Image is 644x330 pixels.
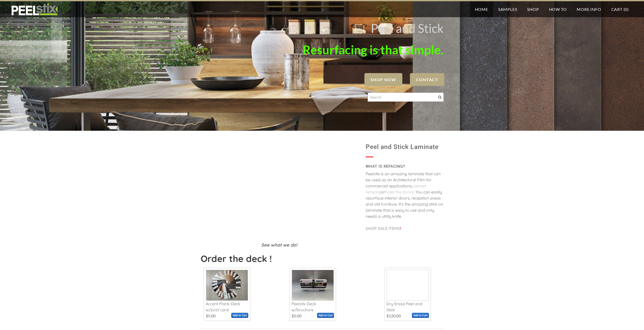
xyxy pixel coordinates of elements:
[385,189,414,194] a: hotel fire doors
[366,171,444,236] div: Peelstix is an amazing laminate that can be used as an Architectural Film for commercial applicat...
[206,301,248,313] div: Accent Plank Deck w/post card
[522,1,544,17] a: Shop
[606,1,634,17] a: Cart (0)
[10,3,59,16] img: REFACE SUPPLIES
[201,253,272,264] strong: Order the deck !
[366,183,426,194] a: cabinet refacing
[231,313,248,318] input: Submit
[303,42,444,57] font: Resurfacing is that simple.
[410,73,444,86] a: Contact
[470,1,493,17] a: Home
[544,1,572,17] a: How To
[371,21,444,35] font: Peel and Stick ​
[386,313,389,319] div: $
[206,313,208,319] div: $
[412,313,429,318] input: Submit
[294,313,301,319] div: 5.00
[366,226,400,231] a: SHOP SALE ITEMS
[386,301,429,313] div: Dry Erase Peel and Stick
[208,313,216,319] div: 5.00
[261,242,297,248] font: See what we do!
[366,162,444,171] h2: WHAT IS REFACING?
[493,1,522,17] a: Samples
[317,313,334,318] input: Submit
[368,93,444,102] input: Search
[438,96,442,99] span: Search
[292,301,334,313] div: Peelstix Deck w/brochure
[366,141,444,153] h1: Peel and Stick Laminate
[389,313,401,319] div: 120.00
[366,226,401,231] font: !
[572,1,606,17] a: More Info
[292,313,294,319] div: $
[625,7,627,12] span: 0
[364,73,402,86] a: SHOP NOW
